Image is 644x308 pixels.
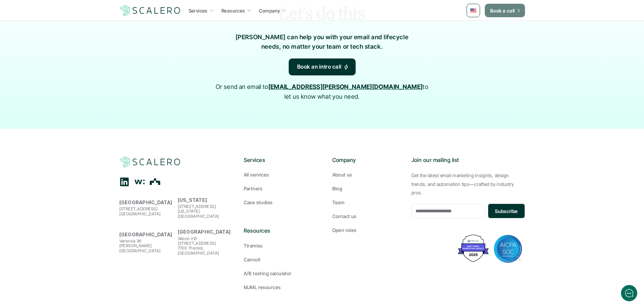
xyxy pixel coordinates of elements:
[44,48,81,53] span: New conversation
[488,204,525,218] button: Subscribe
[332,171,352,178] p: About us
[268,83,423,90] a: [EMAIL_ADDRESS][PERSON_NAME][DOMAIN_NAME]
[495,208,518,215] p: Subscribe
[178,229,231,235] strong: [GEOGRAPHIC_DATA]
[621,285,637,301] iframe: gist-messenger-bubble-iframe
[119,156,182,168] img: Scalero company logotype
[178,197,207,203] strong: [US_STATE]
[244,270,312,277] a: A/B testing calculator
[228,32,417,52] p: [PERSON_NAME] can help you with your email and lifecycle needs, no matter your team or tech stack.
[244,171,312,178] a: All services
[332,185,401,192] a: Blog
[244,284,281,291] p: MJML resources
[289,58,356,75] a: Book an intro call
[244,256,261,263] p: Cannoli
[244,199,312,206] a: Case studies
[332,199,401,206] a: Team
[119,199,172,205] strong: [GEOGRAPHIC_DATA]
[332,227,357,234] p: Open roles
[244,156,312,165] p: Services
[332,213,401,220] a: Contact us
[221,7,245,14] p: Resources
[332,213,357,220] p: Contact us
[244,171,269,178] p: All services
[332,156,401,165] p: Company
[244,185,312,192] a: Partners
[189,7,208,14] p: Services
[212,82,432,102] p: Or send an email to to let us know what you need.
[244,185,263,192] p: Partners
[297,63,342,71] p: Book an intro call
[244,256,312,263] a: Cannoli
[119,232,172,237] strong: [GEOGRAPHIC_DATA]
[119,4,182,17] a: Scalero company logotype
[178,204,233,219] p: [STREET_ADDRESS] [US_STATE][GEOGRAPHIC_DATA]
[119,239,174,253] p: Varsovia 36 [PERSON_NAME] [GEOGRAPHIC_DATA]
[119,4,182,17] img: Scalero company logotype
[485,4,525,17] a: Book a call
[178,236,233,256] p: Silicon VØ [STREET_ADDRESS] 7700 Thisted, [GEOGRAPHIC_DATA]
[332,199,345,206] p: Team
[490,7,515,14] p: Book a call
[411,171,525,197] p: Get the latest email marketing insights, design trends, and automation tips—crafted by industry p...
[244,242,312,249] a: Tiramisu
[244,284,312,291] a: MJML resources
[244,242,263,249] p: Tiramisu
[259,7,280,14] p: Company
[456,233,490,264] img: Best Email Marketing Agency 2025 - Recognized by Mailmodo
[56,236,86,241] span: We run on Gist
[411,156,525,165] p: Join our mailing list
[244,270,292,277] p: A/B testing calculator
[332,185,342,192] p: Blog
[244,227,312,235] p: Resources
[244,199,273,206] p: Case studies
[5,44,130,58] button: New conversation
[119,207,174,216] p: [STREET_ADDRESS] [GEOGRAPHIC_DATA]
[332,227,401,234] a: Open roles
[332,171,401,178] a: About us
